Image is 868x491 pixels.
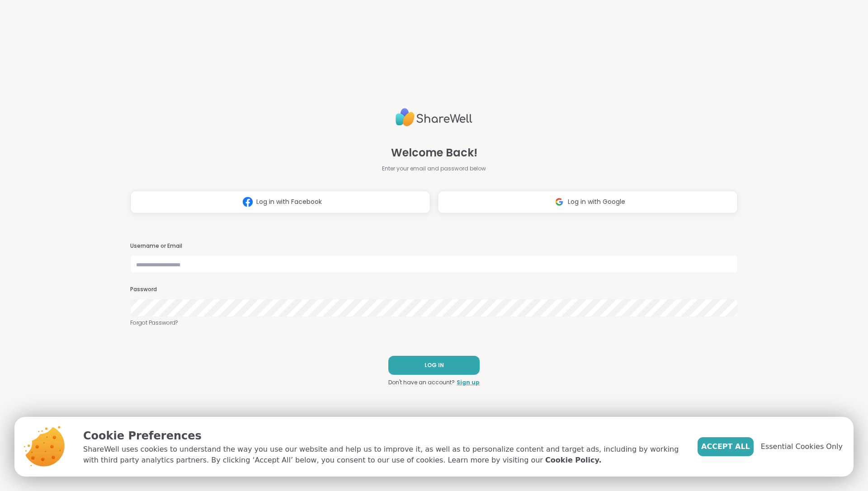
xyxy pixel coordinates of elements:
[551,194,568,210] img: ShareWell Logomark
[256,197,322,207] span: Log in with Facebook
[130,286,738,293] h3: Password
[396,104,472,130] img: ShareWell Logo
[388,356,480,375] button: LOG IN
[568,197,625,207] span: Log in with Google
[130,242,738,250] h3: Username or Email
[761,441,843,452] span: Essential Cookies Only
[239,194,256,210] img: ShareWell Logomark
[83,428,683,444] p: Cookie Preferences
[388,378,455,387] span: Don't have an account?
[391,145,477,161] span: Welcome Back!
[457,378,480,387] a: Sign up
[130,319,738,327] a: Forgot Password?
[130,191,430,213] button: Log in with Facebook
[545,455,601,466] a: Cookie Policy.
[425,361,444,369] span: LOG IN
[382,165,486,173] span: Enter your email and password below
[698,437,754,456] button: Accept All
[701,441,750,452] span: Accept All
[83,444,683,466] p: ShareWell uses cookies to understand the way you use our website and help us to improve it, as we...
[438,191,738,213] button: Log in with Google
